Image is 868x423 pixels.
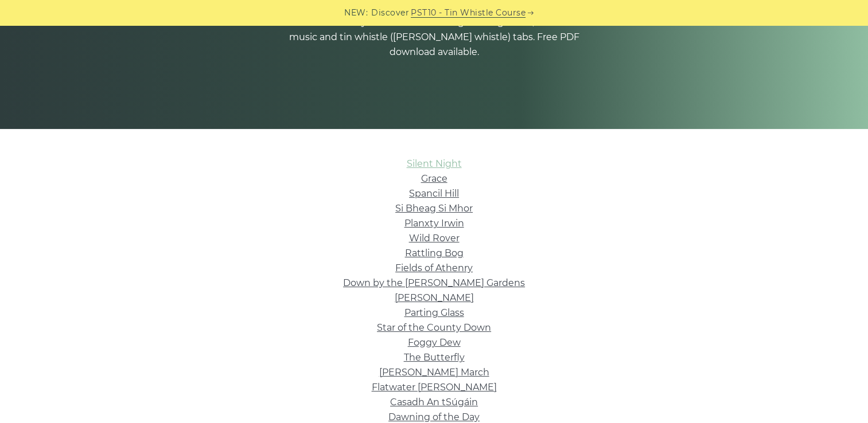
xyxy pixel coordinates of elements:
a: Wild Rover [409,233,460,244]
a: [PERSON_NAME] March [379,367,489,378]
a: Planxty Irwin [404,218,464,229]
a: Spancil Hill [409,188,459,199]
a: Foggy Dew [408,337,461,348]
a: Si­ Bheag Si­ Mhor [395,203,473,214]
a: Parting Glass [404,307,464,318]
span: NEW: [344,6,368,19]
a: Grace [421,173,447,184]
a: The Butterfly [404,352,465,363]
a: Down by the [PERSON_NAME] Gardens [343,277,525,288]
a: Casadh An tSúgáin [390,397,478,408]
a: Star of the County Down [377,322,491,333]
a: PST10 - Tin Whistle Course [411,6,526,19]
a: Rattling Bog [405,248,464,258]
p: A selection of easy Irish tin whistle songs for beginners, with sheet music and tin whistle ([PER... [279,15,589,60]
a: Flatwater [PERSON_NAME] [372,382,497,393]
a: Dawning of the Day [388,412,480,422]
a: [PERSON_NAME] [395,292,474,303]
a: Silent Night [407,158,462,169]
span: Discover [371,6,409,19]
a: Fields of Athenry [395,263,473,273]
